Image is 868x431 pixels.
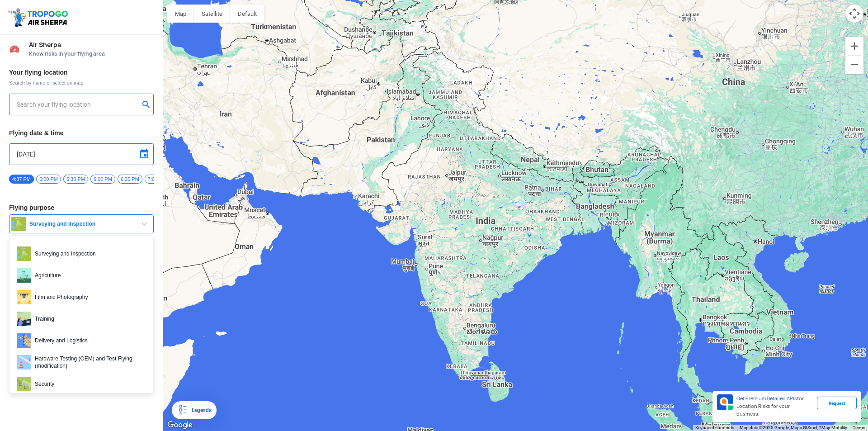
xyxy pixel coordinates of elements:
[90,175,115,184] span: 6:00 PM
[29,41,154,48] span: Air Sherpa
[17,290,31,304] img: film.png
[9,130,154,136] h3: Flying date & time
[17,246,31,261] img: survey.png
[165,419,195,431] img: Google
[165,419,195,431] a: Open this area in Google Maps (opens a new window)
[36,175,61,184] span: 5:00 PM
[177,405,188,416] img: Legends
[17,377,31,391] img: security.png
[31,377,146,391] span: Security
[717,394,733,410] img: Premium APIs
[845,56,863,74] button: Zoom out
[11,217,26,231] img: survey.png
[817,397,857,409] div: Request
[31,355,146,369] span: Hardware Testing (OEM) and Test Flying (modification)
[9,79,154,86] span: Search by name or select on map
[9,175,34,184] span: 4:37 PM
[31,312,146,326] span: Training
[9,43,20,54] img: Risk Scores
[17,268,31,283] img: agri.png
[31,246,146,261] span: Surveying and Inspection
[853,425,865,430] a: Terms
[736,395,797,402] span: Get Premium Detailed APIs
[167,5,194,23] button: Show street map
[118,175,142,184] span: 6:30 PM
[9,204,154,211] h3: Flying purpose
[9,214,154,233] button: Surveying and Inspection
[740,425,847,430] span: Map data ©2025 Google, Mapa GISrael, TMap Mobility
[9,69,154,76] h3: Your flying location
[188,405,211,416] div: Legends
[845,37,863,55] button: Zoom in
[29,50,154,57] span: Know risks in your flying area
[26,220,139,227] span: Surveying and Inspection
[17,149,146,160] input: Select Date
[7,7,71,28] img: ic_tgdronemaps.svg
[145,175,170,184] span: 7:00 PM
[17,312,31,326] img: training.png
[9,235,154,393] ul: Surveying and Inspection
[31,268,146,283] span: Agriculture
[31,290,146,304] span: Film and Photography
[733,394,817,418] div: for Location Risks for your business.
[194,5,230,23] button: Show satellite imagery
[63,175,88,184] span: 5:30 PM
[845,5,863,23] button: Map camera controls
[695,425,734,431] button: Keyboard shortcuts
[17,333,31,348] img: delivery.png
[17,99,139,110] input: Search your flying location
[31,333,146,348] span: Delivery and Logistics
[17,355,31,369] img: ic_hardwaretesting.png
